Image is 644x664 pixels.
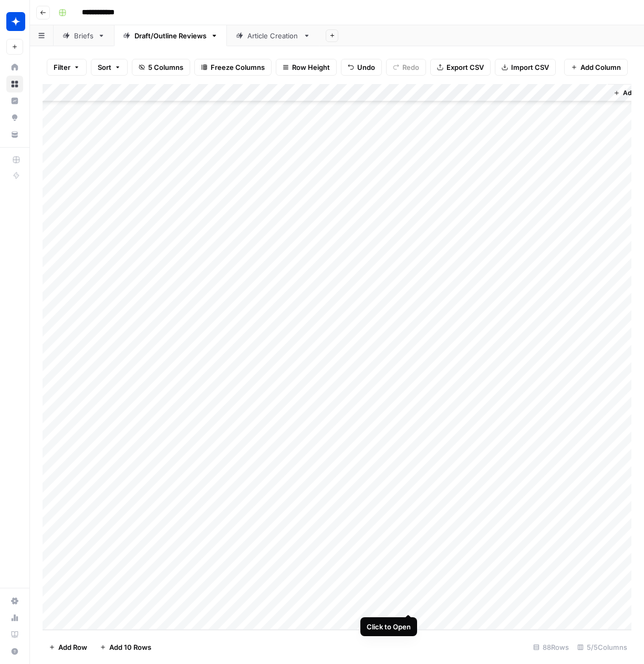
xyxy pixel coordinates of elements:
[6,593,23,609] a: Settings
[6,126,23,143] a: Your Data
[402,62,419,72] span: Redo
[247,30,299,41] div: Article Creation
[564,59,628,76] button: Add Column
[6,626,23,643] a: Learning Hub
[132,59,190,76] button: 5 Columns
[6,109,23,126] a: Opportunities
[495,59,556,76] button: Import CSV
[94,639,158,656] button: Add 10 Rows
[6,59,23,76] a: Home
[446,62,484,72] span: Export CSV
[367,621,411,632] div: Click to Open
[6,643,23,660] button: Help + Support
[573,639,631,656] div: 5/5 Columns
[6,12,25,31] img: Wiz Logo
[6,8,23,35] button: Workspace: Wiz
[91,59,128,76] button: Sort
[6,76,23,92] a: Browse
[292,62,330,72] span: Row Height
[148,62,183,72] span: 5 Columns
[227,25,319,46] a: Article Creation
[47,59,87,76] button: Filter
[98,62,111,72] span: Sort
[430,59,491,76] button: Export CSV
[386,59,426,76] button: Redo
[211,62,265,72] span: Freeze Columns
[357,62,375,72] span: Undo
[580,62,621,72] span: Add Column
[276,59,337,76] button: Row Height
[529,639,573,656] div: 88 Rows
[134,30,206,41] div: Draft/Outline Reviews
[58,642,87,652] span: Add Row
[194,59,272,76] button: Freeze Columns
[6,609,23,626] a: Usage
[109,642,151,652] span: Add 10 Rows
[43,639,94,656] button: Add Row
[74,30,94,41] div: Briefs
[114,25,227,46] a: Draft/Outline Reviews
[6,92,23,109] a: Insights
[341,59,382,76] button: Undo
[511,62,549,72] span: Import CSV
[54,25,114,46] a: Briefs
[54,62,70,72] span: Filter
